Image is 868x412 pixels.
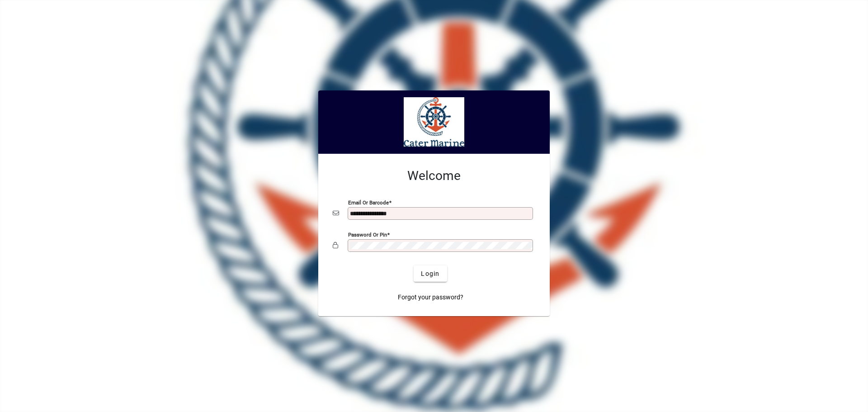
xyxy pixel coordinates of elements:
[333,168,535,184] h2: Welcome
[348,199,389,206] mat-label: Email or Barcode
[394,289,467,305] a: Forgot your password?
[414,265,447,282] button: Login
[398,293,463,302] span: Forgot your password?
[421,269,439,279] span: Login
[348,232,387,238] mat-label: Password or Pin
